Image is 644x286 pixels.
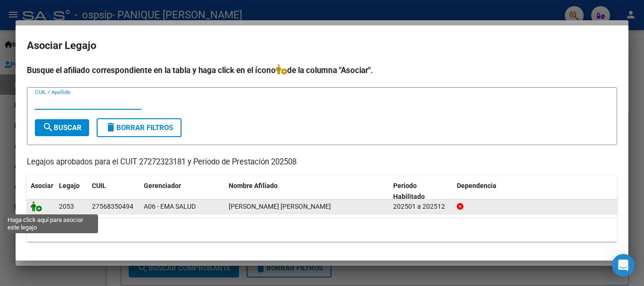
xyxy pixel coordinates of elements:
[59,182,80,189] span: Legajo
[31,182,53,189] span: Asociar
[225,176,389,207] datatable-header-cell: Nombre Afiliado
[27,37,617,55] h2: Asociar Legajo
[27,176,55,207] datatable-header-cell: Asociar
[35,119,89,136] button: Buscar
[42,122,54,133] mat-icon: search
[27,218,617,242] div: 1 registros
[140,176,225,207] datatable-header-cell: Gerenciador
[105,122,116,133] mat-icon: delete
[144,203,196,210] span: A06 - EMA SALUD
[55,176,88,207] datatable-header-cell: Legajo
[229,182,278,189] span: Nombre Afiliado
[92,182,106,189] span: CUIL
[389,176,453,207] datatable-header-cell: Periodo Habilitado
[457,182,496,189] span: Dependencia
[27,64,617,76] h4: Busque el afiliado correspondiente en la tabla y haga click en el ícono de la columna "Asociar".
[97,118,182,137] button: Borrar Filtros
[42,123,82,132] span: Buscar
[393,201,449,212] div: 202501 a 202512
[612,254,635,277] div: Open Intercom Messenger
[27,156,617,168] p: Legajos aprobados para el CUIT 27272323181 y Período de Prestación 202508
[105,123,173,132] span: Borrar Filtros
[92,201,133,212] div: 27568350494
[88,176,140,207] datatable-header-cell: CUIL
[144,182,181,189] span: Gerenciador
[453,176,618,207] datatable-header-cell: Dependencia
[229,203,331,210] span: LOPEZ QUIROGA ISABELLA ESTER
[59,203,74,210] span: 2053
[393,182,425,200] span: Periodo Habilitado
